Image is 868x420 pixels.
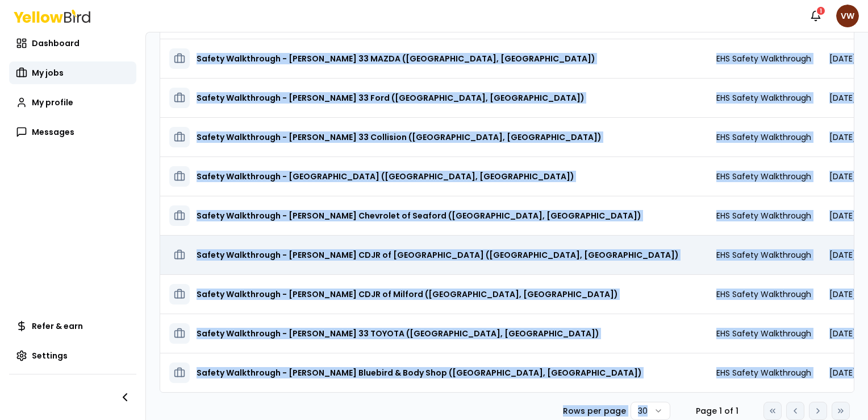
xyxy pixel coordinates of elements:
[9,61,136,84] a: My jobs
[9,344,136,367] a: Settings
[9,91,136,114] a: My profile
[716,328,811,339] span: EHS Safety Walkthrough
[32,97,73,108] span: My profile
[197,127,602,147] h3: Safety Walkthrough - [PERSON_NAME] 33 Collision ([GEOGRAPHIC_DATA], [GEOGRAPHIC_DATA])
[688,405,745,417] div: Page 1 of 1
[716,210,811,221] span: EHS Safety Walkthrough
[32,126,74,138] span: Messages
[716,249,811,261] span: EHS Safety Walkthrough
[197,245,679,265] h3: Safety Walkthrough - [PERSON_NAME] CDJR of [GEOGRAPHIC_DATA] ([GEOGRAPHIC_DATA], [GEOGRAPHIC_DATA])
[829,171,856,182] span: [DATE]
[197,166,574,187] h3: Safety Walkthrough - [GEOGRAPHIC_DATA] ([GEOGRAPHIC_DATA], [GEOGRAPHIC_DATA])
[197,323,599,344] h3: Safety Walkthrough - [PERSON_NAME] 33 TOYOTA ([GEOGRAPHIC_DATA], [GEOGRAPHIC_DATA])
[197,88,585,108] h3: Safety Walkthrough - [PERSON_NAME] 33 Ford ([GEOGRAPHIC_DATA], [GEOGRAPHIC_DATA])
[816,6,826,16] div: 1
[197,205,641,226] h3: Safety Walkthrough - [PERSON_NAME] Chevrolet of Seaford ([GEOGRAPHIC_DATA], [GEOGRAPHIC_DATA])
[829,53,856,64] span: [DATE]
[716,171,811,182] span: EHS Safety Walkthrough
[32,320,83,332] span: Refer & earn
[197,48,595,69] h3: Safety Walkthrough - [PERSON_NAME] 33 MAZDA ([GEOGRAPHIC_DATA], [GEOGRAPHIC_DATA])
[563,405,626,417] p: Rows per page
[829,249,856,261] span: [DATE]
[32,67,64,79] span: My jobs
[32,38,80,49] span: Dashboard
[829,210,856,221] span: [DATE]
[836,5,859,27] span: VW
[197,363,642,383] h3: Safety Walkthrough - [PERSON_NAME] Bluebird & Body Shop ([GEOGRAPHIC_DATA], [GEOGRAPHIC_DATA])
[829,131,856,143] span: [DATE]
[829,328,856,339] span: [DATE]
[9,32,136,55] a: Dashboard
[197,284,618,304] h3: Safety Walkthrough - [PERSON_NAME] CDJR of Milford ([GEOGRAPHIC_DATA], [GEOGRAPHIC_DATA])
[716,289,811,300] span: EHS Safety Walkthrough
[9,121,136,143] a: Messages
[829,367,856,378] span: [DATE]
[9,315,136,337] a: Refer & earn
[829,289,856,300] span: [DATE]
[716,53,811,64] span: EHS Safety Walkthrough
[716,367,811,378] span: EHS Safety Walkthrough
[32,350,68,361] span: Settings
[716,131,811,143] span: EHS Safety Walkthrough
[804,5,827,27] button: 1
[716,92,811,104] span: EHS Safety Walkthrough
[829,92,856,104] span: [DATE]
